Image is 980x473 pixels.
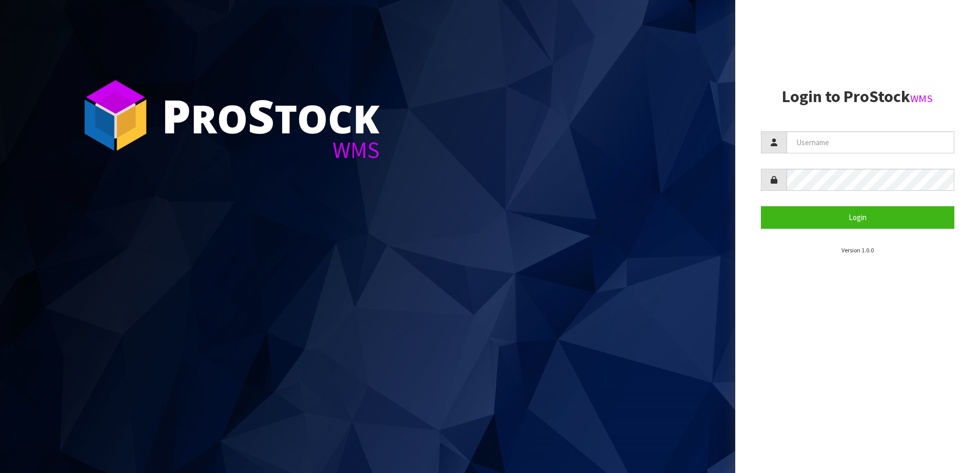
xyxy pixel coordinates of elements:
button: Login [761,206,955,228]
div: WMS [162,139,380,162]
img: ProStock Cube [77,77,154,154]
div: ro tock [162,92,380,139]
span: S [248,84,275,147]
small: WMS [910,92,933,105]
input: Username [787,131,955,153]
span: P [162,84,191,147]
h2: Login to ProStock [761,88,955,106]
small: Version 1.0.0 [841,246,874,254]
